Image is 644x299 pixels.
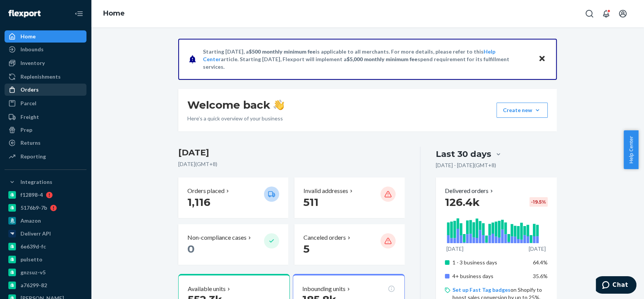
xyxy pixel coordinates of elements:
a: Prep [5,124,86,136]
p: [DATE] - [DATE] ( GMT+8 ) [436,161,496,169]
button: Create new [496,103,548,118]
p: [DATE] ( GMT+8 ) [178,160,405,168]
p: [DATE] [446,245,463,253]
div: Home [20,33,36,40]
div: Integrations [20,178,52,186]
p: Starting [DATE], a is applicable to all merchants. For more details, please refer to this article... [203,48,531,71]
a: 6e639d-fc [5,240,86,253]
a: Returns [5,137,86,149]
button: Integrations [5,176,86,188]
p: Non-compliance cases [187,233,247,242]
span: 5 [303,242,309,255]
a: Inventory [5,57,86,69]
img: Flexport logo [8,10,41,17]
span: 126.4k [445,196,480,209]
div: gnzsuz-v5 [20,269,46,276]
a: 5176b9-7b [5,202,86,214]
span: 1,116 [187,196,210,209]
button: Open notifications [598,6,614,21]
span: 35.6% [533,273,548,279]
a: Freight [5,111,86,123]
button: Orders placed 1,116 [178,177,288,218]
div: Amazon [20,217,41,225]
div: -19.5 % [529,197,548,207]
button: Close Navigation [71,6,86,21]
button: Non-compliance cases 0 [178,224,288,265]
a: Reporting [5,150,86,163]
div: f12898-4 [20,191,43,199]
h1: Welcome back [187,98,284,112]
button: Open account menu [615,6,630,21]
p: [DATE] [529,245,546,253]
button: Delivered orders [445,187,495,195]
p: 1 - 3 business days [452,259,527,266]
p: Invalid addresses [303,187,348,195]
a: Deliverr API [5,228,86,240]
p: Canceled orders [303,233,346,242]
a: Parcel [5,97,86,109]
button: Open Search Box [582,6,597,21]
div: Freight [20,113,39,121]
div: Reporting [20,153,46,160]
a: a76299-82 [5,279,86,291]
span: 0 [187,242,195,255]
a: Orders [5,84,86,96]
div: Parcel [20,100,36,107]
ol: breadcrumbs [97,3,131,25]
div: Replenishments [20,73,61,81]
div: Orders [20,86,39,93]
a: gnzsuz-v5 [5,266,86,278]
a: Home [5,30,86,43]
p: Available units [188,285,226,293]
div: pulsetto [20,256,42,263]
div: Deliverr API [20,230,51,237]
div: 6e639d-fc [20,243,46,250]
div: 5176b9-7b [20,204,47,212]
a: Home [103,9,125,17]
p: Inbounding units [302,285,346,293]
span: 511 [303,196,319,209]
a: Replenishments [5,71,86,83]
a: pulsetto [5,253,86,266]
a: Set up Fast Tag badges [452,286,510,293]
div: Last 30 days [436,148,491,160]
a: f12898-4 [5,189,86,201]
div: Inventory [20,59,45,67]
span: $5,000 monthly minimum fee [347,56,418,62]
div: Returns [20,139,41,147]
span: $500 monthly minimum fee [249,48,316,55]
button: Help Center [624,130,638,169]
p: Here’s a quick overview of your business [187,115,284,122]
div: a76299-82 [20,282,47,289]
div: Prep [20,126,32,134]
iframe: Opens a widget where you can chat to one of our agents [596,276,636,295]
h3: [DATE] [178,147,405,159]
img: hand-wave emoji [273,100,284,110]
button: Canceled orders 5 [294,224,404,265]
span: 64.4% [533,259,548,266]
p: 4+ business days [452,272,527,280]
a: Inbounds [5,43,86,55]
div: Inbounds [20,46,44,53]
p: Orders placed [187,187,225,195]
button: Invalid addresses 511 [294,177,404,218]
button: Close [537,54,547,65]
a: Amazon [5,215,86,227]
